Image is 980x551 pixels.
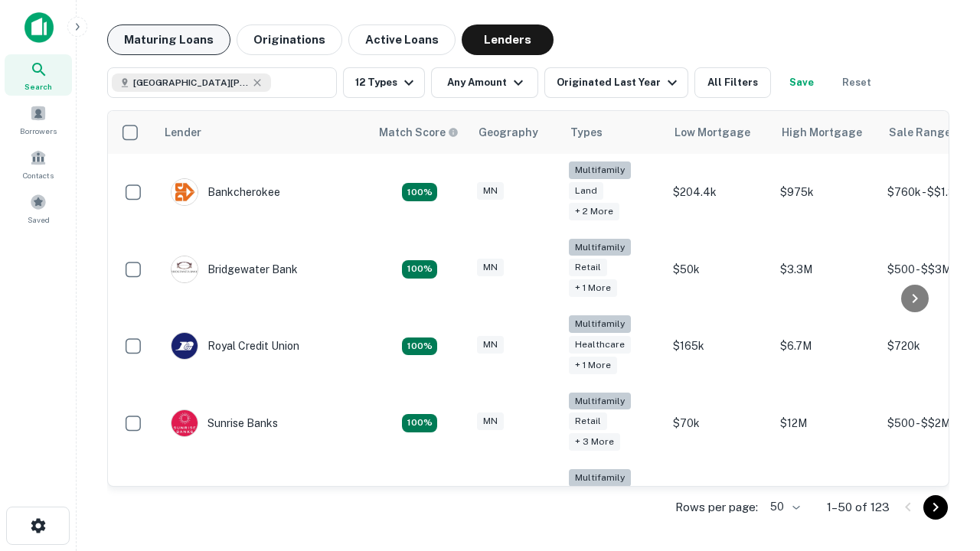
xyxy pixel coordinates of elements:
td: $1.3M [773,461,880,539]
p: Rows per page: [675,498,758,517]
td: $150k [665,461,773,539]
td: $3.3M [773,231,880,308]
div: Bridgewater Bank [171,256,298,283]
div: Multifamily [569,469,631,487]
div: Geography [479,123,538,142]
div: High Mortgage [782,123,862,142]
img: picture [171,179,198,205]
div: Royal Credit Union [171,332,299,360]
button: Originated Last Year [544,67,688,98]
span: Saved [28,214,50,226]
div: Originated Last Year [557,73,681,92]
div: Retail [569,412,607,430]
th: Types [561,111,665,154]
div: Multifamily [569,393,631,410]
iframe: Chat Widget [903,380,980,453]
div: Multifamily [569,315,631,333]
button: Lenders [462,24,554,55]
div: Matching Properties: 18, hasApolloMatch: undefined [402,337,437,356]
a: Saved [5,187,72,229]
p: 1–50 of 123 [827,498,890,517]
td: $165k [665,308,773,385]
td: $12M [773,385,880,462]
button: Save your search to get updates of matches that match your search criteria. [777,67,826,98]
img: picture [171,410,198,436]
th: Capitalize uses an advanced AI algorithm to match your search with the best lender. The match sco... [370,111,469,154]
div: 50 [764,496,802,518]
button: Go to next page [923,495,948,520]
th: Lender [155,111,370,154]
div: Multifamily [569,161,631,179]
div: MN [477,182,504,200]
div: MN [477,259,504,276]
td: $975k [773,154,880,231]
span: Contacts [23,169,54,181]
div: + 1 more [569,279,617,297]
div: Types [570,123,603,142]
div: MN [477,412,504,430]
td: $70k [665,385,773,462]
a: Search [5,54,72,96]
div: Lender [165,123,201,142]
button: Active Loans [348,24,456,55]
div: Land [569,182,603,200]
a: Contacts [5,143,72,184]
div: Matching Properties: 22, hasApolloMatch: undefined [402,260,437,279]
div: Matching Properties: 18, hasApolloMatch: undefined [402,183,437,201]
button: All Filters [694,67,771,98]
th: Low Mortgage [665,111,773,154]
button: Maturing Loans [107,24,230,55]
a: Borrowers [5,99,72,140]
div: + 1 more [569,357,617,374]
button: Originations [237,24,342,55]
img: picture [171,333,198,359]
img: capitalize-icon.png [24,12,54,43]
td: $50k [665,231,773,308]
div: Multifamily [569,239,631,256]
div: Bankcherokee [171,178,280,206]
div: Capitalize uses an advanced AI algorithm to match your search with the best lender. The match sco... [379,124,459,141]
th: Geography [469,111,561,154]
div: Retail [569,259,607,276]
th: High Mortgage [773,111,880,154]
span: Borrowers [20,125,57,137]
div: Sunrise Banks [171,409,278,437]
button: Any Amount [431,67,538,98]
div: Matching Properties: 31, hasApolloMatch: undefined [402,414,437,432]
div: + 2 more [569,203,619,220]
div: + 3 more [569,433,620,451]
span: [GEOGRAPHIC_DATA][PERSON_NAME], [GEOGRAPHIC_DATA], [GEOGRAPHIC_DATA] [133,76,248,90]
div: MN [477,336,504,354]
div: Sale Range [889,123,951,142]
td: $204.4k [665,154,773,231]
td: $6.7M [773,308,880,385]
button: 12 Types [343,67,425,98]
div: Low Mortgage [675,123,750,142]
span: Search [24,80,52,93]
button: Reset [832,67,881,98]
div: Healthcare [569,336,631,354]
img: picture [171,256,198,282]
h6: Match Score [379,124,456,141]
